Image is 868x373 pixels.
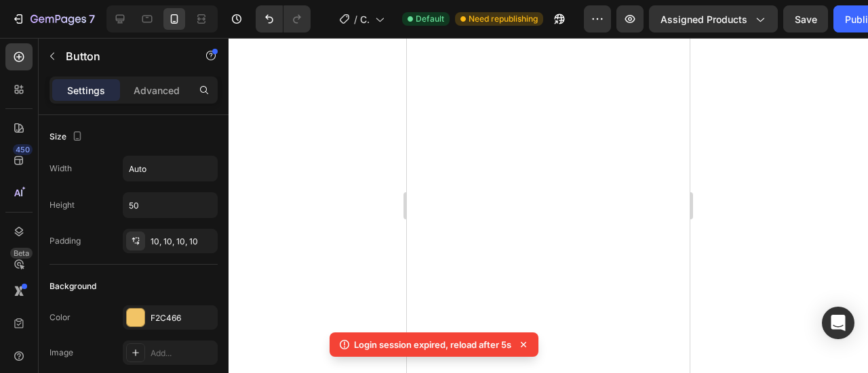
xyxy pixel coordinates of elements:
[123,193,217,217] input: Auto
[5,5,101,32] button: 7
[13,144,33,155] div: 450
[50,199,75,211] div: Height
[360,12,370,26] span: Copy of Product Page - [DATE] 00:44:31
[67,83,105,97] p: Settings
[50,162,72,175] div: Width
[50,235,81,247] div: Padding
[50,347,73,359] div: Image
[151,236,214,248] div: 10, 10, 10, 10
[660,12,747,26] span: Assigned Products
[256,5,311,32] div: Undo/Redo
[416,13,444,25] span: Default
[50,311,71,324] div: Color
[151,312,214,324] div: F2C466
[822,307,854,339] div: Open Intercom Messenger
[123,156,217,181] input: Auto
[783,5,828,32] button: Save
[407,38,690,373] iframe: To enrich screen reader interactions, please activate Accessibility in Grammarly extension settings
[151,347,214,359] div: Add...
[354,338,511,351] p: Login session expired, reload after 5s
[649,5,778,32] button: Assigned Products
[66,48,181,64] p: Button
[134,83,180,97] p: Advanced
[469,13,538,25] span: Need republishing
[89,11,95,27] p: 7
[354,12,357,26] span: /
[795,14,817,25] span: Save
[10,248,33,259] div: Beta
[50,128,85,146] div: Size
[50,280,96,292] div: Background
